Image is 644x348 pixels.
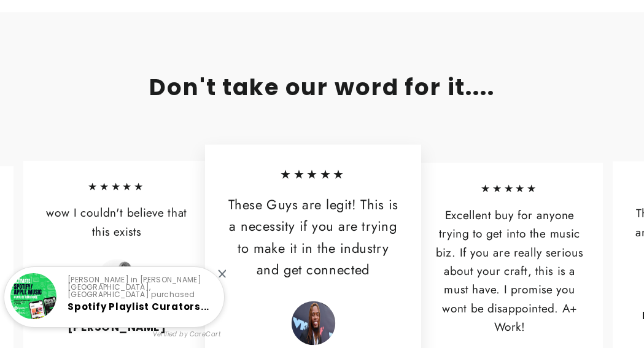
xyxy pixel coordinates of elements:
[41,204,193,241] p: wow I couldn't believe that this exists
[434,180,586,197] span: ★★★★★
[68,300,209,313] a: Spotify Playlist Curators...
[41,308,193,333] cite: [PERSON_NAME] [PERSON_NAME]
[291,301,335,346] img: Fetty Wap
[41,179,193,195] span: ★★★★★
[225,195,401,281] p: These Guys are legit! This is a necessity if you are trying to make it in the industry and get co...
[153,330,222,339] small: Verified by CareCart
[434,206,586,337] p: Excellent buy for anyone trying to get into the music biz. If you are really serious about your c...
[68,276,214,298] p: [PERSON_NAME] in [PERSON_NAME][GEOGRAPHIC_DATA], [GEOGRAPHIC_DATA] purchased
[225,165,401,185] span: ★★★★★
